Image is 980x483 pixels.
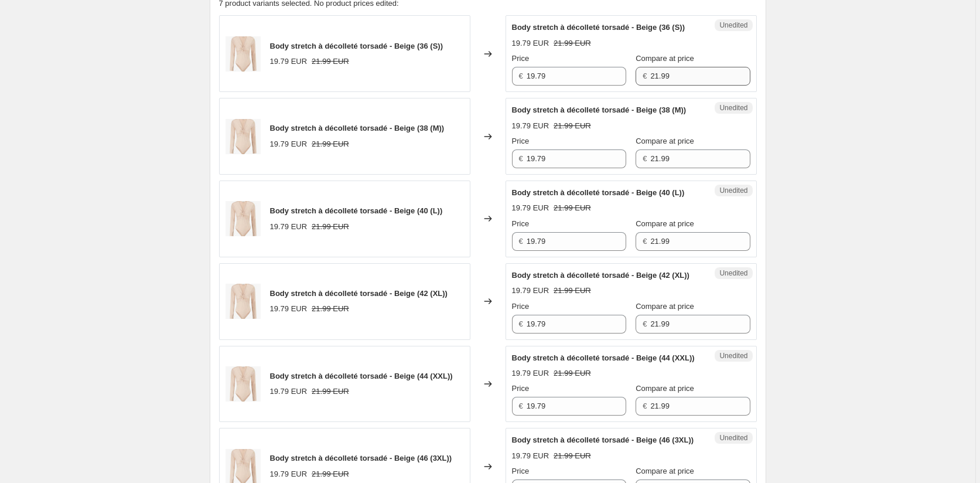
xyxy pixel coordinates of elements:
div: 19.79 EUR [512,38,549,49]
div: 19.79 EUR [270,303,308,315]
strike: 21.99 EUR [554,368,591,379]
div: 19.79 EUR [512,368,549,379]
span: Body stretch à décolleté torsadé - Beige (36 (S)) [270,42,443,50]
span: Unedited [719,103,747,113]
span: Body stretch à décolleté torsadé - Beige (44 (XXL)) [270,372,453,380]
span: Unedited [719,351,747,360]
strike: 21.99 EUR [554,120,591,132]
div: 19.79 EUR [270,386,308,397]
span: € [643,237,647,246]
span: € [519,237,523,246]
span: Body stretch à décolleté torsadé - Beige (40 (L)) [270,206,443,215]
span: Body stretch à décolleté torsadé - Beige (38 (M)) [512,106,687,114]
span: Body stretch à décolleté torsadé - Beige (38 (M)) [270,124,445,132]
div: 19.79 EUR [270,138,308,150]
span: Body stretch à décolleté torsadé - Beige (42 (XL)) [270,289,448,298]
img: JOA-1055-1_80x.jpg [226,36,261,72]
strike: 21.99 EUR [312,138,349,150]
span: Unedited [719,433,747,443]
div: 19.79 EUR [270,56,308,67]
span: Body stretch à décolleté torsadé - Beige (42 (XL)) [512,271,689,280]
div: 19.79 EUR [512,450,549,462]
strike: 21.99 EUR [312,386,349,397]
div: 19.79 EUR [270,468,308,480]
strike: 21.99 EUR [312,303,349,315]
span: € [643,319,647,328]
strike: 21.99 EUR [312,221,349,233]
div: 19.79 EUR [512,202,549,214]
span: Compare at price [636,54,694,63]
span: Price [512,302,530,311]
span: Body stretch à décolleté torsadé - Beige (40 (L)) [512,188,685,197]
span: Price [512,54,530,63]
span: Body stretch à décolleté torsadé - Beige (46 (3XL)) [270,454,452,462]
span: Unedited [719,268,747,278]
div: 19.79 EUR [512,285,549,297]
div: 19.79 EUR [270,221,308,233]
span: Compare at price [636,302,694,311]
span: € [519,319,523,328]
span: € [643,72,647,80]
div: 19.79 EUR [512,120,549,132]
span: Price [512,467,530,475]
span: Price [512,219,530,228]
span: Unedited [719,186,747,195]
img: JOA-1055-1_80x.jpg [226,201,261,236]
span: Unedited [719,21,747,30]
strike: 21.99 EUR [312,468,349,480]
img: JOA-1055-1_80x.jpg [226,284,261,319]
img: JOA-1055-1_80x.jpg [226,366,261,402]
span: Body stretch à décolleté torsadé - Beige (46 (3XL)) [512,436,694,444]
span: Price [512,384,530,393]
strike: 21.99 EUR [554,38,591,49]
span: € [643,402,647,410]
strike: 21.99 EUR [554,202,591,214]
span: € [519,402,523,410]
strike: 21.99 EUR [554,450,591,462]
span: Compare at price [636,219,694,228]
strike: 21.99 EUR [312,56,349,67]
span: Body stretch à décolleté torsadé - Beige (36 (S)) [512,23,685,32]
span: Compare at price [636,467,694,475]
span: Compare at price [636,384,694,393]
span: Compare at price [636,137,694,145]
img: JOA-1055-1_80x.jpg [226,119,261,154]
span: € [519,154,523,163]
strike: 21.99 EUR [554,285,591,297]
span: Price [512,137,530,145]
span: € [643,154,647,163]
span: Body stretch à décolleté torsadé - Beige (44 (XXL)) [512,353,695,362]
span: € [519,72,523,80]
